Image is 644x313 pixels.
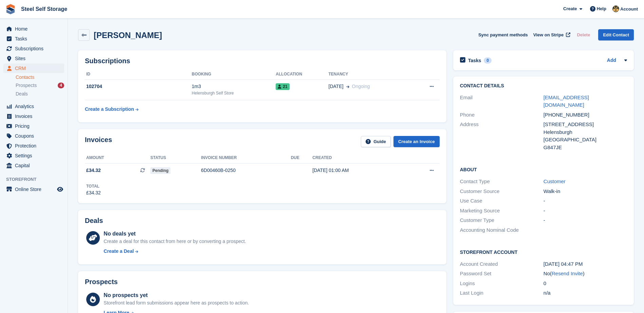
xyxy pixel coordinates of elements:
[460,178,544,186] div: Contact Type
[56,185,64,193] a: Preview store
[607,57,616,65] a: Add
[16,82,64,89] a: Prospects 4
[3,24,64,34] a: menu
[15,131,56,141] span: Coupons
[531,29,572,40] a: View on Stripe
[460,260,544,268] div: Account Created
[192,69,276,80] th: Booking
[15,64,56,73] span: CRM
[620,6,638,13] span: Account
[15,161,56,170] span: Capital
[291,153,313,163] th: Due
[460,226,544,234] div: Accounting Nominal Code
[5,4,16,14] img: stora-icon-8386f47178a22dfd0bd8f6a31ec36ba5ce8667c1dd55bd0f319d3a0aa187defe.svg
[85,103,139,116] a: Create a Subscription
[312,153,404,163] th: Created
[460,188,544,195] div: Customer Source
[460,207,544,215] div: Marketing Source
[460,270,544,278] div: Password Set
[15,34,56,44] span: Tasks
[460,121,544,151] div: Address
[552,271,583,276] a: Resend Invite
[3,131,64,141] a: menu
[393,136,440,147] a: Create an Invoice
[85,57,440,65] h2: Subscriptions
[544,280,627,288] div: 0
[597,5,606,12] span: Help
[276,83,289,90] span: 21
[16,74,64,81] a: Contacts
[104,248,134,255] div: Create a Deal
[6,176,68,183] span: Storefront
[544,111,627,119] div: [PHONE_NUMBER]
[352,84,370,89] span: Ongoing
[18,3,70,15] a: Steel Self Storage
[15,185,56,194] span: Online Store
[544,216,627,224] div: -
[3,151,64,160] a: menu
[85,106,134,113] div: Create a Subscription
[544,136,627,144] div: [GEOGRAPHIC_DATA]
[544,144,627,152] div: G847JE
[94,31,162,40] h2: [PERSON_NAME]
[544,260,627,268] div: [DATE] 04:47 PM
[15,102,56,111] span: Analytics
[598,29,634,40] a: Edit Contact
[533,32,564,38] span: View on Stripe
[544,178,566,184] a: Customer
[361,136,391,147] a: Guide
[544,128,627,136] div: Helensburgh
[104,291,249,299] div: No prospects yet
[3,111,64,121] a: menu
[201,153,291,163] th: Invoice number
[192,83,276,90] div: 1m3
[460,111,544,119] div: Phone
[574,29,593,40] button: Delete
[544,121,627,128] div: [STREET_ADDRESS]
[85,136,112,147] h2: Invoices
[460,197,544,205] div: Use Case
[3,121,64,131] a: menu
[104,248,246,255] a: Create a Deal
[3,54,64,63] a: menu
[550,271,585,276] span: ( )
[460,216,544,224] div: Customer Type
[329,83,344,90] span: [DATE]
[16,91,28,97] span: Deals
[86,189,101,196] div: £34.32
[15,24,56,34] span: Home
[16,90,64,98] a: Deals
[460,83,627,89] h2: Contact Details
[15,151,56,160] span: Settings
[3,34,64,44] a: menu
[104,238,246,245] div: Create a deal for this contact from here or by converting a prospect.
[563,5,577,12] span: Create
[85,153,150,163] th: Amount
[460,94,544,109] div: Email
[468,57,481,64] h2: Tasks
[58,83,64,88] div: 4
[312,167,404,174] div: [DATE] 01:00 AM
[86,183,101,189] div: Total
[544,197,627,205] div: -
[612,5,619,12] img: James Steel
[3,185,64,194] a: menu
[85,278,118,286] h2: Prospects
[85,217,103,225] h2: Deals
[3,44,64,53] a: menu
[3,64,64,73] a: menu
[276,69,328,80] th: Allocation
[16,82,37,89] span: Prospects
[150,167,170,174] span: Pending
[544,289,627,297] div: n/a
[544,94,589,108] a: [EMAIL_ADDRESS][DOMAIN_NAME]
[104,230,246,238] div: No deals yet
[3,102,64,111] a: menu
[201,167,291,174] div: 6D00460B-0250
[104,299,249,307] div: Storefront lead form submissions appear here as prospects to action.
[85,83,192,90] div: 102704
[3,161,64,170] a: menu
[15,141,56,151] span: Protection
[460,166,627,173] h2: About
[192,90,276,96] div: Helensburgh Self Store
